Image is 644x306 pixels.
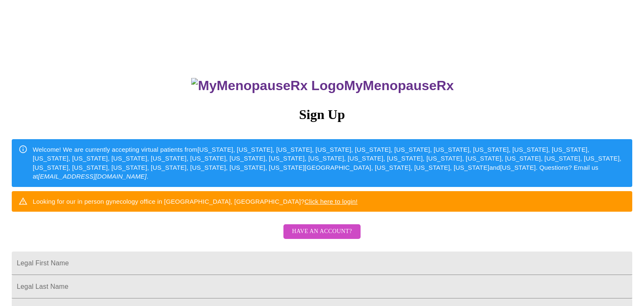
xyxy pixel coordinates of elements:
[13,78,633,93] h3: MyMenopauseRx
[38,173,147,180] em: [EMAIL_ADDRESS][DOMAIN_NAME]
[281,233,362,241] a: Have an account?
[283,224,360,239] button: Have an account?
[12,107,632,122] h3: Sign Up
[33,142,626,184] div: Welcome! We are currently accepting virtual patients from [US_STATE], [US_STATE], [US_STATE], [US...
[33,194,358,209] div: Looking for our in person gynecology office in [GEOGRAPHIC_DATA], [GEOGRAPHIC_DATA]?
[304,198,358,205] a: Click here to login!
[191,78,344,93] img: MyMenopauseRx Logo
[292,226,352,237] span: Have an account?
